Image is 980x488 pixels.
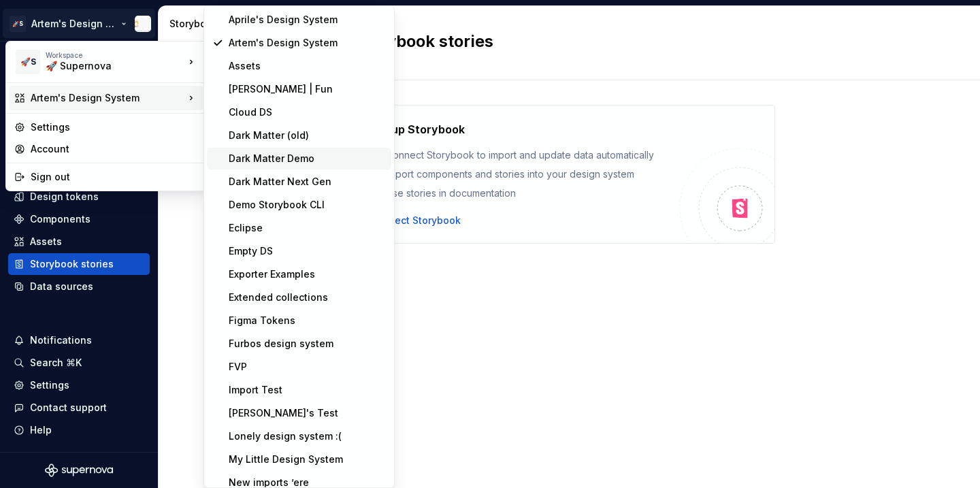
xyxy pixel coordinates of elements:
div: Figma Tokens [229,314,386,327]
div: Settings [31,120,198,134]
div: Workspace [46,51,184,59]
div: [PERSON_NAME] | Fun [229,82,386,96]
div: [PERSON_NAME]'s Test [229,406,386,420]
div: Aprile's Design System [229,13,386,27]
div: Eclipse [229,221,386,235]
div: 🚀 Supernova [46,59,161,73]
div: My Little Design System [229,453,386,466]
div: Furbos design system [229,337,386,351]
div: Dark Matter Next Gen [229,175,386,189]
div: Artem's Design System [229,36,386,50]
div: Assets [229,59,386,73]
div: Empty DS [229,244,386,258]
div: Dark Matter (old) [229,129,386,142]
div: Dark Matter Demo [229,152,386,165]
div: Import Test [229,383,386,397]
div: 🚀S [16,50,40,74]
div: Cloud DS [229,105,386,119]
div: Lonely design system :( [229,429,386,443]
div: Artem's Design System [31,91,184,105]
div: Account [31,142,198,156]
div: Extended collections [229,291,386,304]
div: Demo Storybook CLI [229,198,386,212]
div: Exporter Examples [229,267,386,281]
div: FVP [229,360,386,374]
div: Sign out [31,170,198,184]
